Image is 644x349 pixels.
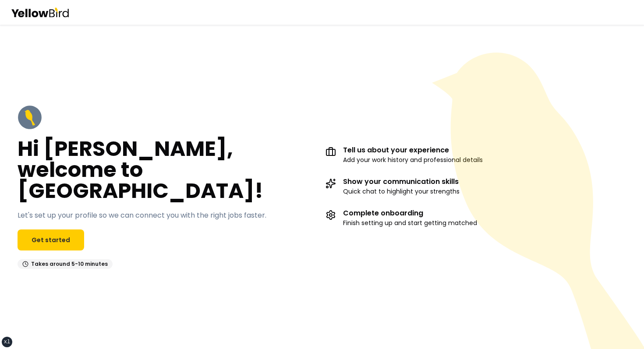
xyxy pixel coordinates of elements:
p: Finish setting up and start getting matched [343,219,477,227]
div: xl [4,338,10,345]
p: Let's set up your profile so we can connect you with the right jobs faster. [18,210,266,221]
h3: Tell us about your experience [343,147,483,154]
a: Get started [18,229,84,250]
div: Takes around 5-10 minutes [18,259,113,269]
h2: Hi [PERSON_NAME], welcome to [GEOGRAPHIC_DATA]! [18,138,318,201]
h3: Show your communication skills [343,178,460,185]
p: Quick chat to highlight your strengths [343,187,460,196]
p: Add your work history and professional details [343,155,483,164]
h3: Complete onboarding [343,210,477,217]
